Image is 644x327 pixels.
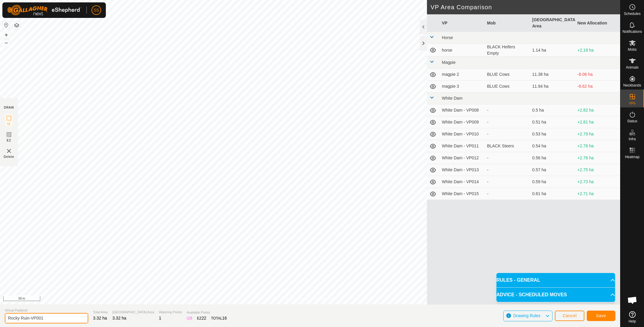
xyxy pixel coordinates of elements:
[7,138,11,143] span: EZ
[187,315,192,321] div: IZ
[187,310,227,315] span: Available Points
[623,291,641,309] div: Open chat
[439,188,485,200] td: White Dam - VP015
[575,44,620,57] td: +2.18 ha
[7,122,11,126] span: IZ
[485,14,530,32] th: Mob
[439,140,485,152] td: White Dam - VP011
[5,308,88,313] span: Virtual Paddock
[487,107,528,113] div: -
[287,297,309,302] a: Privacy Policy
[13,22,20,29] button: Map Layers
[222,316,227,320] span: 16
[575,69,620,81] td: -8.06 ha
[439,69,485,81] td: magpie 2
[530,164,575,176] td: 0.57 ha
[431,4,620,11] h2: VP Area Comparison
[316,297,334,302] a: Contact Us
[575,14,620,32] th: New Allocation
[439,176,485,188] td: White Dam - VP014
[575,116,620,128] td: +2.81 ha
[487,83,528,90] div: BLUE Cows
[530,116,575,128] td: 0.51 ha
[620,309,644,326] a: Help
[530,104,575,116] td: 0.5 ha
[575,188,620,200] td: +2.71 ha
[442,35,453,40] span: Horse
[112,316,126,320] span: 3.32 ha
[530,81,575,92] td: 11.94 ha
[575,104,620,116] td: +2.82 ha
[530,176,575,188] td: 0.59 ha
[530,188,575,200] td: 0.61 ha
[93,310,108,315] span: Total Area
[5,147,13,155] img: VP
[4,155,14,159] span: Delete
[487,143,528,149] div: BLACK Steers
[439,164,485,176] td: White Dam - VP013
[442,96,462,101] span: White Dam
[623,84,641,87] span: Neckbands
[575,81,620,92] td: -8.62 ha
[439,104,485,116] td: White Dam - VP008
[439,14,485,32] th: VP
[487,71,528,78] div: BLUE Cows
[496,273,615,287] p-accordion-header: RULES - GENERAL
[596,313,606,318] span: Save
[587,311,615,321] button: Save
[487,167,528,173] div: -
[487,131,528,137] div: -
[487,191,528,197] div: -
[190,316,192,320] span: 8
[575,176,620,188] td: +2.73 ha
[563,313,577,318] span: Cancel
[487,179,528,185] div: -
[211,315,227,321] div: TOTAL
[439,152,485,164] td: White Dam - VP012
[496,288,615,302] p-accordion-header: ADVICE - SCHEDULED MOVES
[530,128,575,140] td: 0.53 ha
[623,30,642,33] span: Notifications
[628,137,636,141] span: Infra
[202,316,206,320] span: 22
[159,316,161,320] span: 1
[112,310,154,315] span: [GEOGRAPHIC_DATA] Area
[439,81,485,92] td: magpie 3
[94,7,99,13] span: SS
[628,48,637,51] span: Mobs
[439,116,485,128] td: White Dam - VP009
[530,152,575,164] td: 0.56 ha
[555,311,584,321] button: Cancel
[197,315,206,321] div: EZ
[439,128,485,140] td: White Dam - VP010
[625,155,640,159] span: Heatmap
[496,291,567,298] span: ADVICE - SCHEDULED MOVES
[629,101,635,105] span: VPs
[575,164,620,176] td: +2.75 ha
[624,12,640,16] span: Schedules
[487,155,528,161] div: -
[487,44,528,56] div: BLACK Heifers Empty
[513,313,540,318] span: Drawing Rules
[3,39,10,46] button: –
[439,44,485,57] td: horse
[159,310,182,315] span: Watering Points
[530,14,575,32] th: [GEOGRAPHIC_DATA] Area
[3,21,10,29] button: Reset Map
[575,128,620,140] td: +2.79 ha
[3,31,10,38] button: +
[496,277,540,284] span: RULES - GENERAL
[628,320,636,323] span: Help
[530,44,575,57] td: 1.14 ha
[4,105,14,110] div: DRAW
[7,5,82,16] img: Gallagher Logo
[530,69,575,81] td: 11.38 ha
[93,316,107,320] span: 3.32 ha
[575,152,620,164] td: +2.76 ha
[487,119,528,125] div: -
[575,140,620,152] td: +2.78 ha
[442,60,456,65] span: Magpie
[627,119,637,123] span: Status
[626,66,639,69] span: Animals
[530,140,575,152] td: 0.54 ha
